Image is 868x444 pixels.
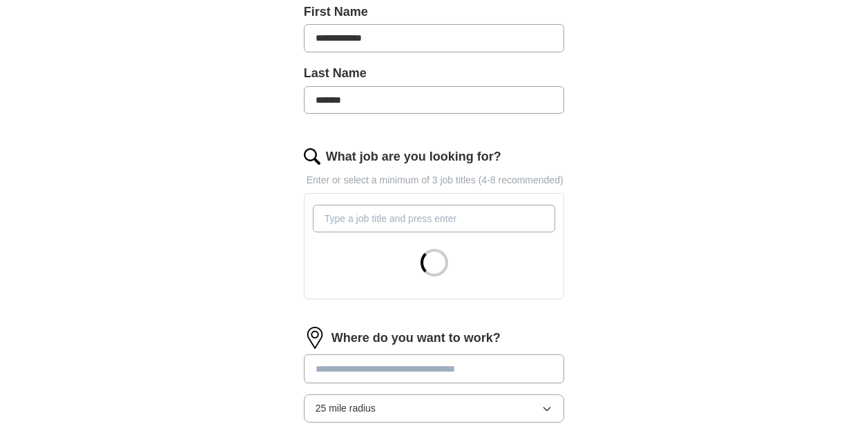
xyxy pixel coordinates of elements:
label: Last Name [304,63,565,83]
span: 25 mile radius [316,401,376,416]
label: First Name [304,2,565,22]
button: 25 mile radius [304,394,565,422]
input: Type a job title and press enter [313,205,556,232]
label: What job are you looking for? [326,147,501,167]
img: search.png [304,148,320,165]
img: location.png [304,327,326,349]
p: Enter or select a minimum of 3 job titles (4-8 recommended) [304,172,565,188]
label: Where do you want to work? [331,328,501,348]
